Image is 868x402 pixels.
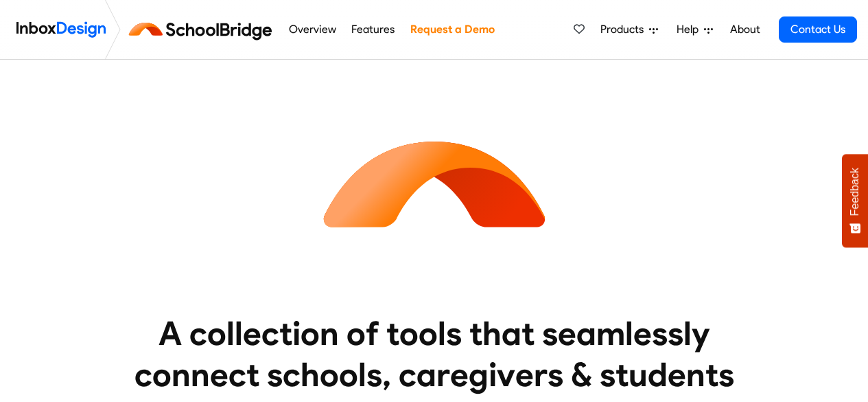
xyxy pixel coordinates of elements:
a: Features [348,16,399,43]
a: Overview [285,16,340,43]
span: Feedback [849,168,861,216]
span: Products [600,21,649,38]
a: Help [671,16,718,43]
heading: A collection of tools that seamlessly connect schools, caregivers & students [108,313,760,395]
img: icon_schoolbridge.svg [311,60,558,307]
a: About [726,16,764,43]
a: Contact Us [779,16,857,43]
img: schoolbridge logo [126,13,281,46]
a: Products [595,16,664,43]
span: Help [677,21,704,38]
button: Feedback - Show survey [842,154,868,247]
a: Request a Demo [406,16,498,43]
